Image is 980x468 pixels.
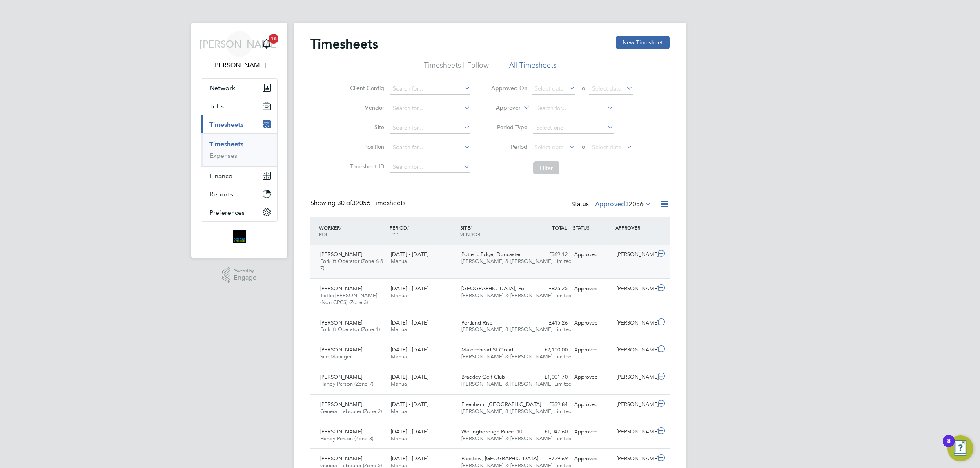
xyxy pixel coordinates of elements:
span: [PERSON_NAME] & [PERSON_NAME] Limited [461,380,572,387]
span: [PERSON_NAME] [320,428,362,435]
div: £339.84 [528,398,571,411]
span: [PERSON_NAME] [320,285,362,292]
label: Vendor [347,104,384,111]
button: Preferences [201,203,277,221]
span: Manual [391,408,408,415]
div: [PERSON_NAME] [613,371,656,384]
span: [DATE] - [DATE] [391,401,428,408]
div: Status [571,199,653,210]
div: Approved [571,343,613,357]
span: [GEOGRAPHIC_DATA], Po… [461,285,530,292]
div: £1,047.60 [528,425,571,439]
span: [DATE] - [DATE] [391,319,428,326]
input: Search for... [390,142,470,153]
span: Select date [592,85,621,92]
div: [PERSON_NAME] [613,248,656,261]
a: 16 [258,31,275,57]
span: Reports [209,190,233,198]
input: Search for... [533,103,614,114]
button: Filter [533,161,559,174]
span: Portland Rise [461,319,492,326]
div: £875.25 [528,282,571,296]
div: [PERSON_NAME] [613,282,656,296]
div: £2,100.00 [528,343,571,357]
span: [DATE] - [DATE] [391,285,428,292]
span: Site Manager [320,353,352,360]
div: Approved [571,398,613,411]
label: Site [347,124,384,131]
span: Manual [391,435,408,442]
span: Jobs [209,102,224,110]
span: [PERSON_NAME] [200,39,279,49]
div: Timesheets [201,133,277,166]
span: Manual [391,380,408,387]
span: To [577,141,588,152]
div: Approved [571,282,613,296]
a: [PERSON_NAME][PERSON_NAME] [201,31,278,70]
span: [PERSON_NAME] & [PERSON_NAME] Limited [461,326,572,333]
span: [PERSON_NAME] [320,319,362,326]
span: Forklift Operator (Zone 1) [320,326,380,333]
input: Search for... [390,103,470,114]
span: Select date [535,143,564,151]
span: [PERSON_NAME] & [PERSON_NAME] Limited [461,408,572,415]
span: [PERSON_NAME] [320,455,362,462]
label: Client Config [347,84,384,92]
div: [PERSON_NAME] [613,398,656,411]
span: [PERSON_NAME] [320,251,362,258]
span: Forklift Operator (Zone 6 & 7) [320,258,384,272]
button: Reports [201,185,277,203]
span: Traffic [PERSON_NAME] (Non CPCS) (Zone 3) [320,292,377,306]
span: Elsenham, [GEOGRAPHIC_DATA] [461,401,541,408]
span: ROLE [319,231,331,237]
div: Approved [571,425,613,439]
span: Maidenhead St Cloud… [461,346,519,353]
span: Brackley Golf Club [461,373,505,380]
span: TYPE [390,231,401,237]
span: Select date [535,85,564,92]
span: [PERSON_NAME] & [PERSON_NAME] Limited [461,292,572,299]
span: Manual [391,353,408,360]
span: [PERSON_NAME] [320,373,362,380]
div: £1,001.70 [528,371,571,384]
label: Timesheet ID [347,163,384,170]
a: Powered byEngage [222,267,257,283]
span: / [470,224,472,231]
div: APPROVER [613,220,656,235]
div: [PERSON_NAME] [613,343,656,357]
label: Approved [595,200,652,208]
span: 32056 Timesheets [337,199,405,207]
div: Approved [571,316,613,330]
span: [PERSON_NAME] & [PERSON_NAME] Limited [461,258,572,265]
button: New Timesheet [616,36,670,49]
span: Manual [391,326,408,333]
img: bromak-logo-retina.png [233,230,246,243]
span: Handy Person (Zone 7) [320,380,373,387]
span: Network [209,84,235,92]
span: [DATE] - [DATE] [391,251,428,258]
span: [DATE] - [DATE] [391,428,428,435]
span: [PERSON_NAME] & [PERSON_NAME] Limited [461,435,572,442]
div: [PERSON_NAME] [613,316,656,330]
span: / [340,224,341,231]
label: Period [491,143,528,150]
span: [DATE] - [DATE] [391,373,428,380]
a: Go to home page [201,230,278,243]
span: Powered by [234,267,256,274]
div: 8 [947,441,951,452]
div: STATUS [571,220,613,235]
li: All Timesheets [509,60,557,75]
input: Search for... [390,83,470,95]
div: £369.12 [528,248,571,261]
button: Jobs [201,97,277,115]
span: TOTAL [552,224,567,231]
div: Showing [310,199,407,208]
span: [DATE] - [DATE] [391,455,428,462]
button: Network [201,79,277,97]
li: Timesheets I Follow [424,60,489,75]
span: [PERSON_NAME] [320,401,362,408]
a: Timesheets [209,140,243,148]
span: Jordan Alaezihe [201,60,278,70]
input: Search for... [390,161,470,173]
span: Wellingborough Parcel 10 [461,428,522,435]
